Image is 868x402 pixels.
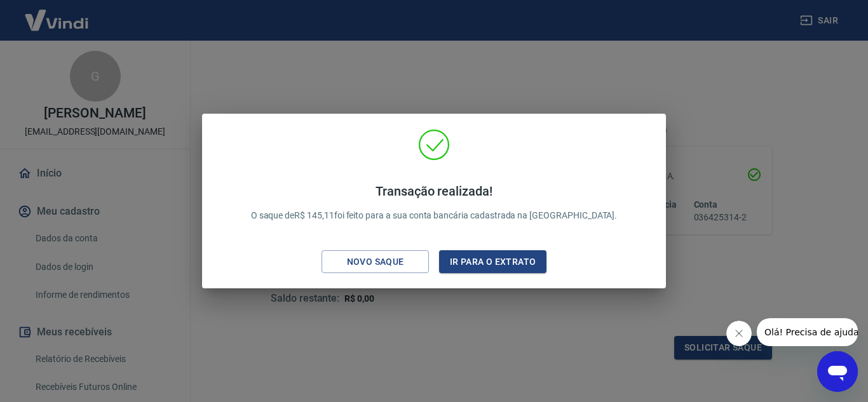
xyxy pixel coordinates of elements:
h4: Transação realizada! [251,184,618,199]
div: Novo saque [332,254,419,270]
iframe: Fechar mensagem [726,321,752,346]
button: Ir para o extrato [439,250,546,274]
iframe: Mensagem da empresa [757,318,858,346]
button: Novo saque [322,250,429,274]
span: Olá! Precisa de ajuda? [8,9,107,19]
iframe: Botão para abrir a janela de mensagens [817,351,858,392]
p: O saque de R$ 145,11 foi feito para a sua conta bancária cadastrada na [GEOGRAPHIC_DATA]. [251,184,618,222]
